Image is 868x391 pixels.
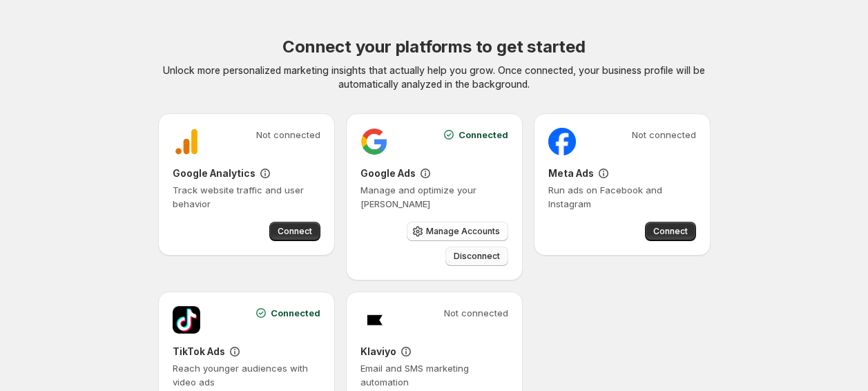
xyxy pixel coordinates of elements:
span: Not connected [256,128,320,142]
span: Connect [278,226,312,237]
span: Connected [271,306,320,320]
span: Manage Accounts [426,226,500,237]
div: Setup guide [399,345,413,359]
img: Google Analytics logo [173,128,200,155]
div: Setup guide [597,166,610,180]
p: Reach younger audiences with video ads [173,361,320,389]
span: Not connected [632,128,696,142]
button: Disconnect [445,247,508,266]
span: Connected [459,128,508,142]
p: Email and SMS marketing automation [360,361,508,389]
h3: TikTok Ads [173,345,225,359]
h3: Klaviyo [360,345,396,359]
p: Track website traffic and user behavior [173,183,320,211]
button: Manage Accounts [407,222,508,241]
img: Klaviyo logo [360,306,388,334]
button: Connect [645,222,696,241]
p: Unlock more personalized marketing insights that actually help you grow. Once connected, your bus... [158,64,711,91]
h3: Google Ads [360,166,416,180]
img: Google Ads logo [360,128,388,155]
h2: Connect your platforms to get started [282,36,586,58]
p: Run ads on Facebook and Instagram [548,183,696,211]
div: Setup guide [258,166,272,180]
div: Setup guide [418,166,432,180]
h3: Google Analytics [173,166,255,180]
span: Not connected [444,306,508,320]
span: Disconnect [454,251,500,262]
button: Connect [269,222,320,241]
span: Connect [653,226,688,237]
img: Meta Ads logo [548,128,576,155]
div: Setup guide [228,345,242,359]
img: TikTok Ads logo [173,306,200,334]
h3: Meta Ads [548,166,594,180]
p: Manage and optimize your [PERSON_NAME] [360,183,508,211]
